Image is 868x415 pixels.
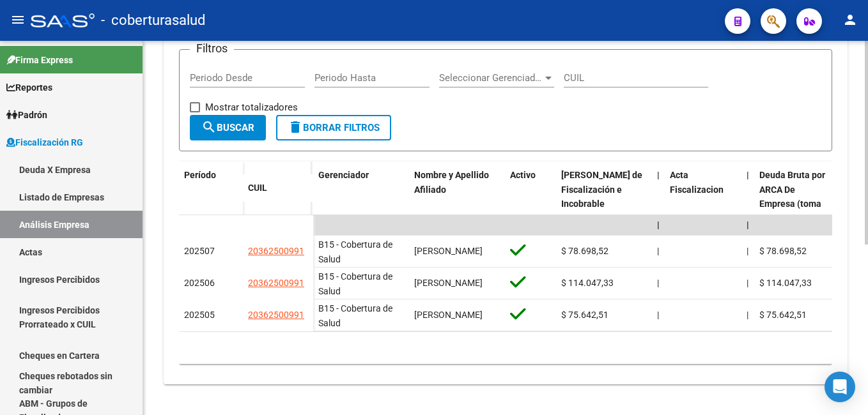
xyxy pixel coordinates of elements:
span: Fiscalización RG [6,135,83,149]
span: Período [184,170,216,180]
span: Reportes [6,80,52,94]
datatable-header-cell: Nombre y Apellido Afiliado [409,162,505,247]
span: - coberturasalud [101,6,205,34]
span: Deuda Bruta por ARCA De Empresa (toma en cuenta todos los afiliados) [759,170,825,238]
span: 202505 [184,310,215,320]
button: Buscar [190,115,266,140]
span: Gerenciador [318,170,369,180]
span: | [747,310,748,320]
span: B15 - Cobertura de Salud [318,239,392,264]
span: | [657,170,660,180]
span: [PERSON_NAME] [414,310,483,320]
mat-icon: delete [288,119,303,135]
mat-icon: person [842,12,858,27]
span: $ 78.698,52 [759,246,807,256]
span: Mostrar totalizadores [205,100,298,115]
span: B15 - Cobertura de Salud [318,303,392,328]
span: 20362500991 [248,310,304,320]
span: | [657,220,660,230]
span: Firma Express [6,53,73,67]
span: | [657,278,659,288]
div: Open Intercom Messenger [825,372,855,402]
datatable-header-cell: Acta Fiscalizacion [665,162,741,247]
span: $ 114.047,33 [561,278,614,288]
span: Activo [510,170,536,180]
span: | [657,310,659,320]
span: [PERSON_NAME] de Fiscalización e Incobrable [561,170,642,209]
span: 20362500991 [248,278,304,288]
span: 202506 [184,278,215,288]
span: | [747,170,749,180]
span: | [747,278,748,288]
span: Borrar Filtros [288,122,380,133]
span: [PERSON_NAME] [414,278,483,288]
mat-icon: search [201,119,217,135]
datatable-header-cell: | [741,162,754,247]
datatable-header-cell: CUIL [243,174,313,202]
button: Borrar Filtros [276,115,391,140]
span: CUIL [248,183,267,193]
span: 202507 [184,246,215,256]
span: B15 - Cobertura de Salud [318,271,392,296]
span: $ 75.642,51 [759,310,807,320]
span: | [747,246,748,256]
span: $ 114.047,33 [759,278,812,288]
span: $ 75.642,51 [561,310,608,320]
datatable-header-cell: Gerenciador [313,162,409,247]
span: [PERSON_NAME] [414,246,483,256]
datatable-header-cell: Período [179,162,243,215]
span: $ 78.698,52 [561,246,608,256]
span: Buscar [201,122,254,133]
datatable-header-cell: Activo [505,162,556,247]
span: | [747,220,749,230]
h3: Filtros [190,40,234,57]
datatable-header-cell: | [652,162,665,247]
span: Nombre y Apellido Afiliado [414,170,489,195]
datatable-header-cell: Deuda Bruta por ARCA De Empresa (toma en cuenta todos los afiliados) [754,162,831,247]
span: | [657,246,659,256]
mat-icon: menu [10,12,26,27]
span: Acta Fiscalizacion [670,170,724,195]
span: 20362500991 [248,246,304,256]
span: Padrón [6,108,47,122]
span: Seleccionar Gerenciador [439,72,543,84]
datatable-header-cell: Deuda Bruta Neto de Fiscalización e Incobrable [556,162,652,247]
